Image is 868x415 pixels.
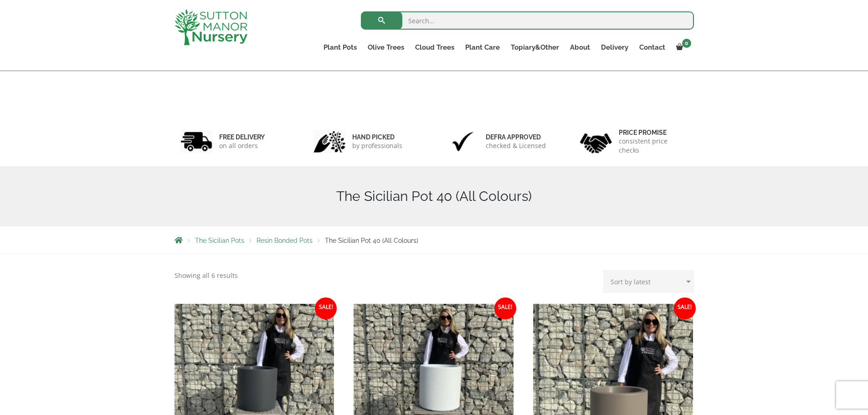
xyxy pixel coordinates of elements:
a: Topiary&Other [505,41,565,54]
input: Search... [361,11,694,30]
p: consistent price checks [619,137,688,155]
span: Sale! [494,297,516,319]
p: Showing all 6 results [175,270,238,281]
h6: Price promise [619,128,688,137]
img: 1.jpg [180,130,212,153]
select: Shop order [603,270,694,293]
img: 3.jpg [447,130,479,153]
a: The Sicilian Pots [195,237,244,244]
a: About [565,41,596,54]
a: Plant Care [460,41,505,54]
a: Cloud Trees [410,41,460,54]
p: on all orders [219,141,265,150]
img: 4.jpg [580,128,612,155]
img: logo [175,9,247,45]
h1: The Sicilian Pot 40 (All Colours) [175,188,694,205]
span: Sale! [674,297,696,319]
span: The Sicilian Pot 40 (All Colours) [325,237,418,244]
span: 0 [682,39,691,48]
h6: hand picked [352,133,402,141]
nav: Breadcrumbs [175,236,694,244]
a: Olive Trees [362,41,410,54]
a: Contact [634,41,671,54]
a: Plant Pots [318,41,362,54]
img: 2.jpg [313,130,345,153]
span: Sale! [315,297,337,319]
h6: Defra approved [486,133,546,141]
a: 0 [671,41,694,54]
h6: FREE DELIVERY [219,133,265,141]
a: Resin Bonded Pots [257,237,313,244]
p: checked & Licensed [486,141,546,150]
p: by professionals [352,141,402,150]
a: Delivery [596,41,634,54]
